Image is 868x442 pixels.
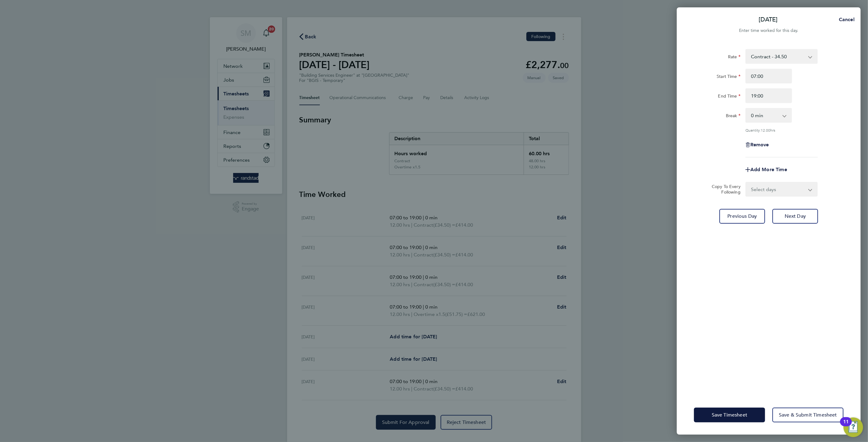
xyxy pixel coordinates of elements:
label: Start Time [717,74,741,81]
div: Quantity: hrs [745,128,818,133]
label: Rate [728,54,741,61]
button: Next Day [772,209,818,224]
label: End Time [718,93,741,101]
div: Enter time worked for this day. [677,27,861,34]
span: Previous Day [728,213,757,219]
input: E.g. 18:00 [745,88,792,103]
button: Save & Submit Timesheet [772,408,843,422]
p: [DATE] [759,15,778,24]
span: Next Day [785,213,806,219]
label: Copy To Every Following [707,184,741,195]
button: Cancel [829,13,861,26]
button: Remove [745,142,769,147]
span: 12.00 [761,128,770,133]
label: Break [726,113,741,120]
button: Previous Day [719,209,765,224]
span: Add More Time [750,167,787,172]
span: Remove [750,142,769,148]
span: Cancel [837,17,855,22]
span: Save Timesheet [712,412,747,418]
button: Add More Time [745,167,787,172]
button: Open Resource Center, 11 new notifications [843,417,863,437]
button: Save Timesheet [694,408,765,422]
input: E.g. 08:00 [745,69,792,83]
div: 11 [843,422,849,430]
span: Save & Submit Timesheet [779,412,837,418]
